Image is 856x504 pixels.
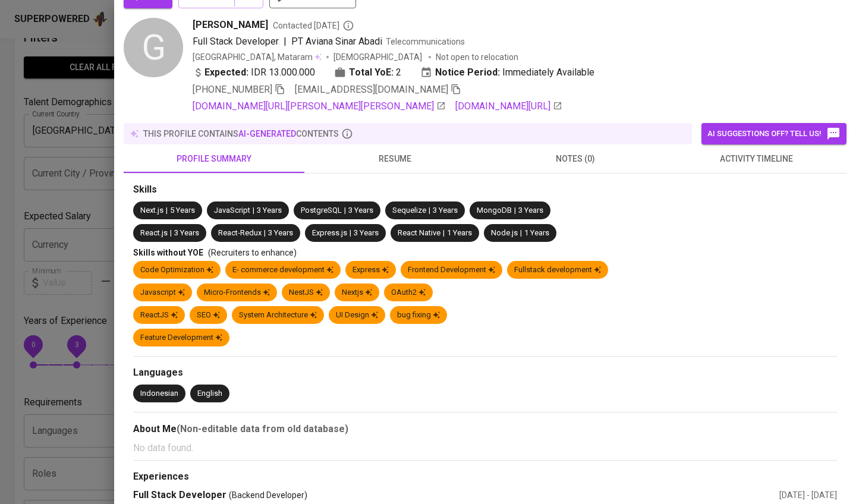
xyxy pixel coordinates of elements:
span: [EMAIL_ADDRESS][DOMAIN_NAME] [295,84,448,95]
span: | [443,228,445,239]
span: AI suggestions off? Tell us! [707,127,841,141]
div: Frontend Development [408,264,495,276]
span: AI-generated [238,129,296,138]
span: 3 Years [348,206,373,215]
span: 3 Years [354,228,379,237]
div: Micro-Frontends [204,287,270,298]
span: | [253,205,254,216]
span: React.js [140,228,168,237]
span: | [284,34,287,49]
span: | [514,205,516,216]
div: SEO [197,310,220,321]
span: Full Stack Developer [193,36,279,47]
div: E- commerce development [232,264,333,276]
span: resume [311,152,478,166]
span: 2 [396,65,401,80]
span: | [429,205,430,216]
span: [PHONE_NUMBER] [193,84,272,95]
span: Sequelize [392,206,426,215]
span: | [264,228,266,239]
div: UI Design [336,310,378,321]
div: IDR 13.000.000 [193,65,315,80]
div: [GEOGRAPHIC_DATA], Mataram [193,51,322,63]
span: | [166,205,168,216]
div: Feature Development [140,332,222,344]
div: Code Optimization [140,264,213,276]
span: PT Aviana Sinar Abadi [291,36,382,47]
p: No data found. [133,441,837,455]
span: profile summary [131,152,297,166]
div: Full Stack Developer [133,489,779,502]
b: Total YoE: [349,65,394,80]
span: JavaScript [214,206,250,215]
p: this profile contains contents [143,128,339,140]
b: Expected: [204,65,248,80]
span: Telecommunications [386,37,465,46]
span: Skills without YOE [133,248,203,257]
div: bug fixing [397,310,440,321]
span: 1 Years [524,228,549,237]
span: MongoDB [477,206,512,215]
span: (Recruiters to enhance) [208,248,297,257]
span: 3 Years [257,206,282,215]
div: Skills [133,183,837,197]
span: Next.js [140,206,163,215]
b: (Non-editable data from old database) [177,423,348,434]
div: NestJS [289,287,323,298]
span: notes (0) [492,152,659,166]
span: Node.js [491,228,518,237]
a: [DOMAIN_NAME][URL] [455,99,562,114]
span: 1 Years [447,228,472,237]
span: | [520,228,522,239]
div: ReactJS [140,310,178,321]
button: AI suggestions off? Tell us! [701,123,846,144]
span: PostgreSQL [301,206,342,215]
span: React-Redux [218,228,262,237]
span: React Native [398,228,440,237]
div: [DATE] - [DATE] [779,489,837,501]
span: (Backend Developer) [229,489,307,501]
b: Notice Period: [435,65,500,80]
span: 3 Years [518,206,543,215]
a: [DOMAIN_NAME][URL][PERSON_NAME][PERSON_NAME] [193,99,446,114]
span: [PERSON_NAME] [193,18,268,32]
span: 3 Years [433,206,458,215]
div: System Architecture [239,310,317,321]
div: Nextjs [342,287,372,298]
span: Express.js [312,228,347,237]
div: Express [353,264,389,276]
span: | [170,228,172,239]
span: | [344,205,346,216]
div: Immediately Available [420,65,594,80]
span: | [350,228,351,239]
svg: By Batam recruiter [342,20,354,31]
span: activity timeline [673,152,839,166]
span: 3 Years [268,228,293,237]
div: Javascript [140,287,185,298]
div: About Me [133,422,837,436]
div: Languages [133,366,837,380]
div: Experiences [133,470,837,484]
span: 5 Years [170,206,195,215]
span: Contacted [DATE] [273,20,354,31]
p: Not open to relocation [436,51,518,63]
div: G [124,18,183,77]
div: English [197,388,222,399]
div: Indonesian [140,388,178,399]
span: 3 Years [174,228,199,237]
div: Fullstack development [514,264,601,276]
div: OAuth2 [391,287,426,298]
span: [DEMOGRAPHIC_DATA] [333,51,424,63]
